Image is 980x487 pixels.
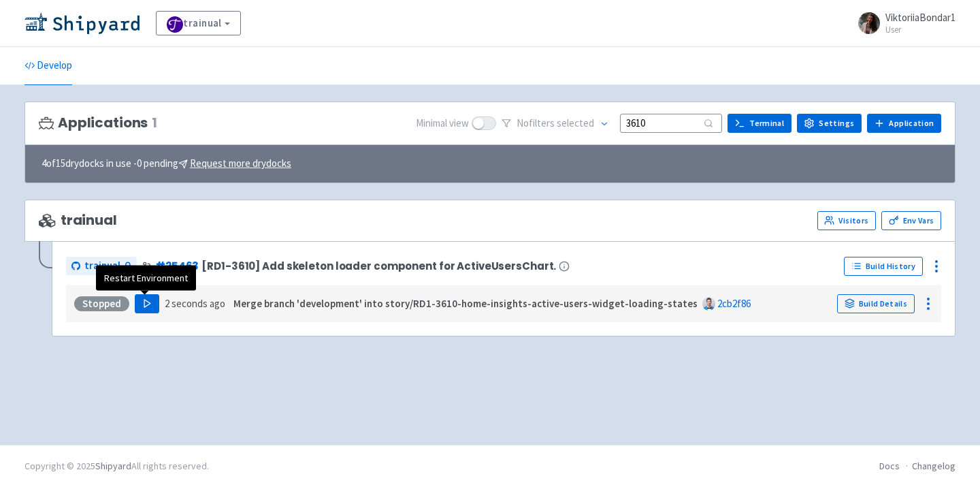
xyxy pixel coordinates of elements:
span: trainual [39,213,117,228]
a: Build History [844,257,923,276]
a: Develop [24,47,72,85]
a: trainual [156,11,241,35]
input: Search... [620,114,722,132]
span: Minimal view [416,116,469,131]
a: Application [867,114,941,133]
button: Play [135,294,159,313]
u: Request more drydocks [190,157,291,170]
span: ViktoriiaBondar1 [885,11,955,24]
span: 4 of 15 drydocks in use - 0 pending [42,156,291,172]
a: Build Details [837,294,915,313]
span: selected [557,116,594,129]
a: trainual [66,257,137,275]
a: Terminal [728,114,791,133]
a: Shipyard [95,460,131,472]
span: [RD1-3610] Add skeleton loader component for ActiveUsersChart. [201,260,556,272]
a: Visitors [817,211,876,230]
span: 1 [152,115,157,131]
a: 2cb2f86 [717,297,751,310]
small: User [885,25,955,34]
div: Stopped [74,296,129,311]
strong: Merge branch 'development' into story/RD1-3610-home-insights-active-users-widget-loading-states [233,297,698,310]
time: 2 seconds ago [165,297,225,310]
a: Settings [797,114,862,133]
span: No filter s [517,116,594,131]
img: Shipyard logo [24,12,140,34]
a: Docs [879,460,900,472]
a: Changelog [912,460,955,472]
div: Copyright © 2025 All rights reserved. [24,459,209,473]
a: ViktoriiaBondar1 User [850,12,955,34]
h3: Applications [39,115,157,131]
a: #25463 [155,259,199,273]
span: trainual [84,258,120,274]
a: Env Vars [881,211,941,230]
